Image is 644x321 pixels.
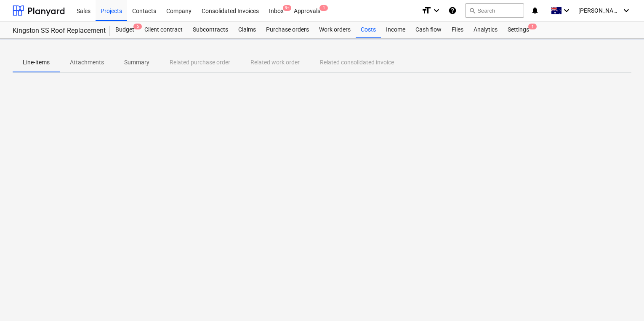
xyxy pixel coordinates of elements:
a: Purchase orders [261,21,314,38]
a: Subcontracts [188,21,233,38]
span: 9+ [283,5,291,11]
div: Settings [503,21,534,38]
i: format_size [421,5,431,16]
button: Search [465,3,524,18]
iframe: Chat Widget [602,281,644,321]
a: Cash flow [410,21,447,38]
i: keyboard_arrow_down [431,5,442,16]
i: keyboard_arrow_down [621,5,631,16]
i: keyboard_arrow_down [562,5,572,16]
a: Files [447,21,468,38]
i: notifications [531,5,539,16]
a: Claims [233,21,261,38]
span: 1 [528,24,537,29]
span: 1 [319,5,328,11]
a: Income [381,21,410,38]
div: Kingston SS Roof Replacement [13,27,100,35]
a: Client contract [139,21,188,38]
span: 5 [133,24,142,29]
p: Line-items [23,58,50,67]
a: Settings1 [503,21,534,38]
div: Budget [110,21,139,38]
span: search [469,7,476,14]
a: Analytics [468,21,503,38]
span: [PERSON_NAME] [578,7,620,14]
p: Attachments [70,58,104,67]
i: Knowledge base [448,5,457,16]
a: Budget5 [110,21,139,38]
a: Costs [356,21,381,38]
a: Work orders [314,21,356,38]
p: Summary [124,58,149,67]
